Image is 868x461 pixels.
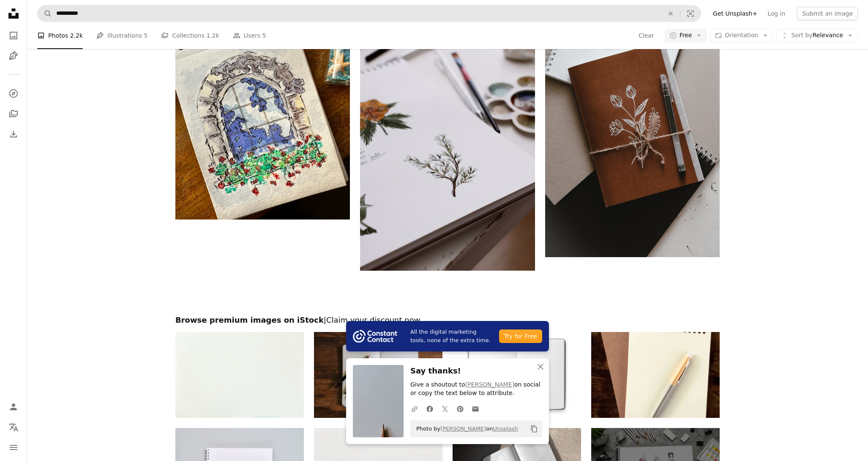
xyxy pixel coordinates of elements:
[5,47,22,64] a: Illustrations
[453,400,468,417] a: Share on Pinterest
[762,7,790,20] a: Log in
[591,332,720,418] img: Notebook mockup with a pen, top shot on a wooden desk
[38,5,52,22] button: Search Unsplash
[797,7,858,20] button: Submit an image
[5,105,22,122] a: Collections
[791,31,843,40] span: Relevance
[665,29,707,42] button: Free
[468,400,483,417] a: Share over email
[5,85,22,102] a: Explore
[346,321,549,351] a: All the digital marketing tools, none of the extra time.Try for Free
[206,31,219,40] span: 1.2k
[5,27,22,44] a: Photos
[776,29,858,42] button: Sort byRelevance
[175,99,350,107] a: a drawing of a window with flowers on a table
[5,5,22,24] a: Home — Unsplash
[410,381,542,398] p: Give a shoutout to on social or copy the text below to attribute.
[527,422,541,436] button: Copy to clipboard
[353,330,397,343] img: file-1754318165549-24bf788d5b37
[422,400,437,417] a: Share on Facebook
[175,332,304,418] img: An open blank notebook, pages in a cage. Copy space
[661,5,680,22] button: Clear
[360,8,535,271] img: white printer paper with drawing
[493,425,518,432] a: Unsplash
[440,425,486,432] a: [PERSON_NAME]
[638,29,655,42] button: Clear
[465,381,514,388] a: [PERSON_NAME]
[437,400,453,417] a: Share on Twitter
[499,329,542,343] div: Try for Free
[324,316,420,324] span: | Claim your discount now
[710,29,773,42] button: Orientation
[5,398,22,415] a: Log in / Sign up
[412,422,518,436] span: Photo by on
[360,136,535,143] a: white printer paper with drawing
[262,31,266,40] span: 5
[96,22,147,49] a: Illustrations 5
[5,439,22,456] button: Menu
[5,419,22,436] button: Language
[161,22,219,49] a: Collections 1.2k
[5,126,22,143] a: Download History
[680,5,701,22] button: Visual search
[410,328,492,345] span: All the digital marketing tools, none of the extra time.
[233,22,266,49] a: Users 5
[314,332,442,418] img: Vertical style blank sketchbook on wooden table with crayons
[144,31,148,40] span: 5
[410,365,542,377] h3: Say thanks!
[708,7,762,20] a: Get Unsplash+
[791,32,812,38] span: Sort by
[545,122,720,129] a: brown and white book on white paper
[725,32,758,38] span: Orientation
[37,5,701,22] form: Find visuals sitewide
[680,31,692,40] span: Free
[175,315,720,325] h2: Browse premium images on iStock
